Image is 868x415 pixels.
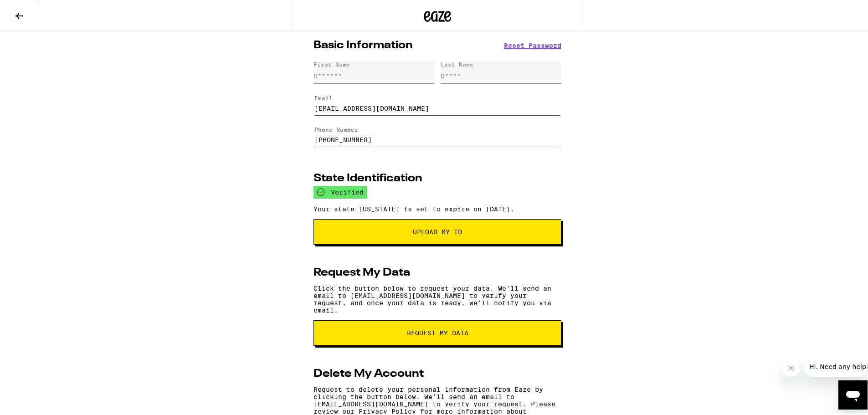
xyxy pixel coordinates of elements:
[504,41,561,47] button: Reset Password
[413,227,462,233] span: Upload My ID
[407,328,468,334] span: request my data
[313,171,422,182] h2: State Identification
[314,93,333,99] label: Email
[838,379,868,408] iframe: Button to launch messaging window
[313,318,561,344] button: request my data
[441,60,473,66] div: Last Name
[313,204,561,211] p: Your state [US_STATE] is set to expire on [DATE].
[313,85,561,117] form: Edit Email Address
[782,357,800,375] iframe: Close message
[313,38,413,49] h2: Basic Information
[313,217,561,243] button: Upload My ID
[313,283,561,312] p: Click the button below to request your data. We'll send an email to [EMAIL_ADDRESS][DOMAIN_NAME] ...
[313,117,561,149] form: Edit Phone Number
[314,125,358,131] label: Phone Number
[313,367,424,378] h2: Delete My Account
[804,355,868,375] iframe: Message from company
[313,266,410,277] h2: Request My Data
[313,184,367,197] div: verified
[313,60,350,66] div: First Name
[5,6,66,14] span: Hi. Need any help?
